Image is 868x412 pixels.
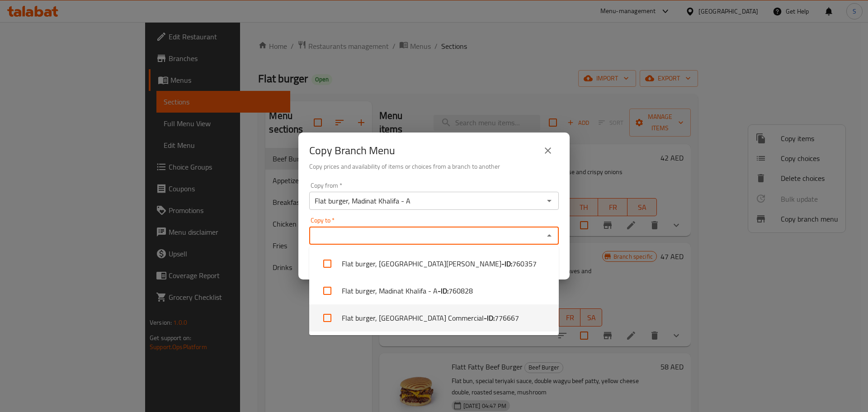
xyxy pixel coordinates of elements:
[309,250,559,277] li: Flat burger, [GEOGRAPHIC_DATA][PERSON_NAME]
[501,258,512,269] b: - ID:
[448,285,473,296] span: 760828
[309,277,559,304] li: Flat burger, Madinat Khalifa - A
[309,161,559,171] h6: Copy prices and availability of items or choices from a branch to another
[438,285,448,296] b: - ID:
[309,143,395,158] h2: Copy Branch Menu
[543,194,556,207] button: Open
[484,313,495,323] b: - ID:
[309,304,559,331] li: Flat burger, [GEOGRAPHIC_DATA] Commercial
[495,313,519,323] span: 776667
[537,140,559,161] button: close
[543,229,556,242] button: Close
[512,258,537,269] span: 760357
